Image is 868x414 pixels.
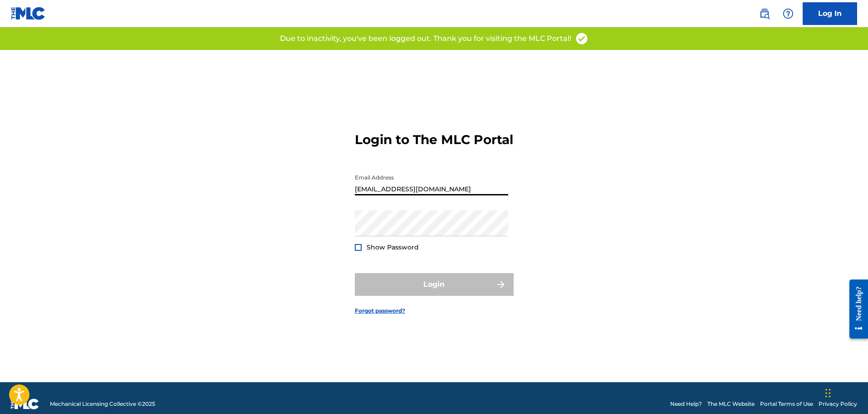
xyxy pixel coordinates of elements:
iframe: Chat Widget [823,370,868,414]
img: logo [11,399,39,409]
a: Public Search [755,5,774,23]
a: The MLC Website [707,400,755,408]
img: search [759,8,770,19]
div: Help [779,5,797,23]
span: Show Password [367,243,419,251]
span: Mechanical Licensing Collective © 2025 [50,400,155,408]
a: Privacy Policy [819,400,857,408]
img: access [575,32,588,45]
a: Log In [803,2,857,25]
img: MLC Logo [11,7,46,20]
img: help [783,8,794,19]
a: Forgot password? [355,307,405,315]
div: Drag [825,379,831,407]
a: Need Help? [670,400,702,408]
iframe: Resource Center [843,272,868,345]
h3: Login to The MLC Portal [355,132,513,148]
p: Due to inactivity, you've been logged out. Thank you for visiting the MLC Portal! [280,33,571,44]
a: Portal Terms of Use [760,400,813,408]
